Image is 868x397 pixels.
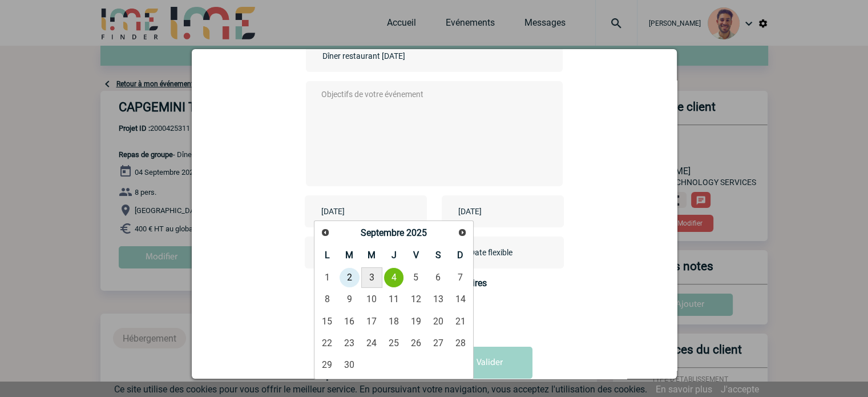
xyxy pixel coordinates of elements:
[317,224,334,240] a: Précédent
[458,228,467,237] span: Suivant
[405,311,426,331] a: 19
[325,250,330,260] span: Lundi
[427,289,449,310] a: 13
[455,204,534,219] input: Date de fin
[413,250,419,260] span: Vendredi
[317,267,338,288] a: 1
[339,267,360,288] a: 2
[450,267,471,288] a: 7
[450,311,471,331] a: 21
[405,289,426,310] a: 12
[318,204,397,219] input: Date de début
[405,267,426,288] a: 5
[317,332,338,353] a: 22
[450,289,471,310] a: 14
[339,332,360,353] a: 23
[306,278,563,288] h4: Services complémentaires
[321,228,330,237] span: Précédent
[383,332,405,353] a: 25
[320,49,479,63] input: Nom de l'événement
[406,227,427,238] span: 2025
[361,267,382,288] a: 3
[345,250,353,260] span: Mardi
[368,250,376,260] span: Mercredi
[361,332,382,353] a: 24
[435,250,441,260] span: Samedi
[317,354,338,375] a: 29
[447,347,532,379] button: Valider
[383,289,405,310] a: 11
[361,289,382,310] a: 10
[383,311,405,331] a: 18
[339,354,360,375] a: 30
[317,311,338,331] a: 15
[361,311,382,331] a: 17
[339,311,360,331] a: 16
[427,267,449,288] a: 6
[391,250,396,260] span: Jeudi
[454,224,470,240] a: Suivant
[455,236,494,268] label: Date flexible
[457,250,463,260] span: Dimanche
[405,332,426,353] a: 26
[450,332,471,353] a: 28
[427,311,449,331] a: 20
[427,332,449,353] a: 27
[317,289,338,310] a: 8
[361,227,404,238] span: Septembre
[383,267,405,288] a: 4
[339,289,360,310] a: 9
